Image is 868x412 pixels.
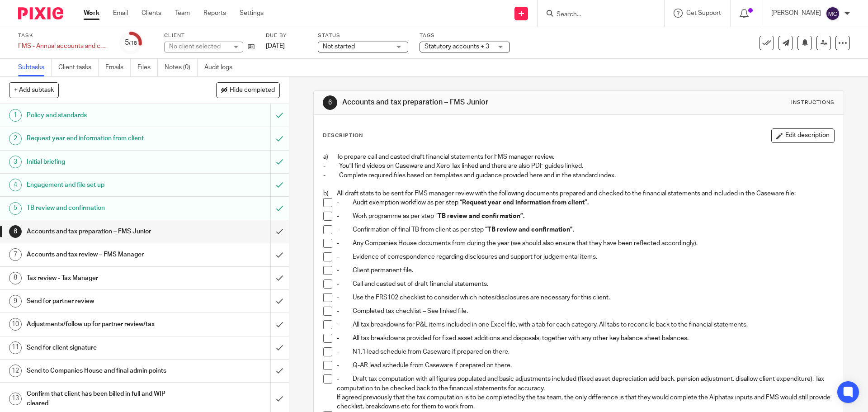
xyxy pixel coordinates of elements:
p: - All tax breakdowns provided for fixed asset additions and disposals, together with any other ke... [337,334,834,343]
a: Files [137,59,158,76]
h1: Accounts and tax preparation – FMS Junior [27,225,183,238]
button: Edit description [771,128,835,143]
a: Reports [203,9,226,18]
div: 9 [9,295,22,308]
div: 7 [9,248,22,261]
div: No client selected [169,42,228,51]
img: Pixie [18,7,63,19]
img: svg%3E [826,6,840,21]
p: - Confirmation of final TB from client as per step “ [337,225,834,234]
input: Search [556,11,637,19]
h1: Engagement and file set up [27,178,183,192]
a: Client tasks [58,59,99,76]
p: - Client permanent file. [337,266,834,275]
h1: TB review and confirmation [27,201,183,215]
h1: Adjustments/follow up for partner review/tax [27,317,183,331]
p: Description [323,132,363,139]
p: b) All draft stats to be sent for FMS manager review with the following documents prepared and ch... [323,189,834,198]
div: 13 [9,393,22,405]
h1: Accounts and tax review – FMS Manager [27,248,183,261]
div: Instructions [791,99,835,106]
div: 5 [9,202,22,215]
p: - Q-AR lead schedule from Caseware if prepared on there. [337,361,834,370]
h1: Tax review - Tax Manager [27,271,183,285]
a: Audit logs [204,59,239,76]
p: - Audit exemption workflow as per step “ [337,198,834,207]
label: Client [164,32,255,39]
div: 11 [9,341,22,354]
h1: Policy and standards [27,109,183,122]
div: 2 [9,133,22,145]
h1: Confirm that client has been billed in full and WIP cleared [27,387,183,410]
a: Subtasks [18,59,52,76]
p: - Call and casted set of draft financial statements. [337,279,834,289]
label: Due by [266,32,307,39]
strong: Request year end information from client”. [462,199,589,206]
a: Settings [240,9,264,18]
p: - Complete required files based on templates and guidance provided here and in the standard index. [323,171,834,180]
p: - Completed tax checklist – See linked file. [337,307,834,316]
small: /18 [129,41,137,46]
h1: Initial briefing [27,155,183,169]
div: 8 [9,272,22,284]
label: Task [18,32,108,39]
p: - Use the FRS102 checklist to consider which notes/disclosures are necessary for this client. [337,293,834,302]
p: - Work programme as per step “ [337,212,834,221]
a: Email [113,9,128,18]
a: Team [175,9,190,18]
button: Hide completed [216,82,280,98]
h1: Send to Companies House and final admin points [27,364,183,378]
p: - All tax breakdowns for P&L items included in one Excel file, with a tab for each category. All ... [337,320,834,329]
a: Work [84,9,99,18]
a: Clients [142,9,161,18]
p: [PERSON_NAME] [771,9,821,18]
p: a) To prepare call and casted draft financial statements for FMS manager review. [323,152,834,161]
label: Status [318,32,408,39]
div: 10 [9,318,22,331]
p: - Any Companies House documents from during the year (we should also ensure that they have been r... [337,239,834,248]
div: FMS - Annual accounts and corporation tax - December 2024 [18,42,108,51]
span: [DATE] [266,43,285,49]
div: 5 [125,38,137,48]
span: Statutory accounts + 3 [425,43,489,50]
p: - Draft tax computation with all figures populated and basic adjustments included (fixed asset de... [337,374,834,393]
strong: TB review and confirmation”. [438,213,524,219]
div: 4 [9,179,22,191]
h1: Request year end information from client [27,132,183,145]
p: - N1.1 lead schedule from Caseware if prepared on there. [337,347,834,356]
a: Emails [105,59,131,76]
span: Hide completed [230,87,275,94]
h1: Send for client signature [27,341,183,355]
div: 1 [9,109,22,122]
button: + Add subtask [9,82,59,98]
a: Notes (0) [165,59,198,76]
p: - Evidence of correspondence regarding disclosures and support for judgemental items. [337,252,834,261]
h1: Accounts and tax preparation – FMS Junior [342,98,598,107]
p: - You'll find videos on Caseware and Xero Tax linked and there are also PDF guides linked. [323,161,834,170]
div: FMS - Annual accounts and corporation tax - [DATE] [18,42,108,51]
h1: Send for partner review [27,294,183,308]
div: 6 [9,225,22,238]
strong: TB review and confirmation”. [487,227,574,233]
div: 12 [9,365,22,377]
span: Get Support [686,10,721,16]
p: If agreed previously that the tax computation is to be completed by the tax team, the only differ... [337,393,834,412]
span: Not started [323,43,355,50]
label: Tags [420,32,510,39]
div: 6 [323,95,337,110]
div: 3 [9,156,22,168]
